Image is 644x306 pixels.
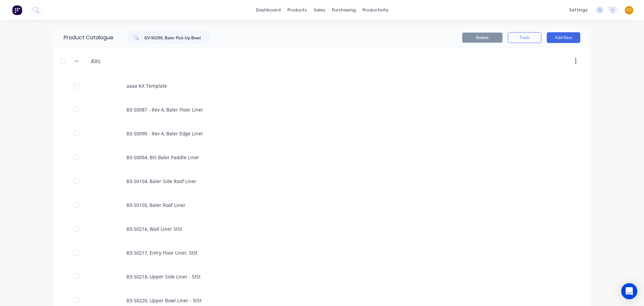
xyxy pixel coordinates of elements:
[621,283,637,299] div: Open Intercom Messenger
[359,5,392,15] div: productivity
[627,7,632,13] span: CS
[547,32,580,43] button: Add New
[54,265,590,289] div: B3-50218, Upper Side Liner - StSt
[310,5,329,15] div: sales
[54,145,590,169] div: B3-50094, BIS Baler Paddle Liner
[462,33,502,43] button: Delete
[54,217,590,241] div: B3-50216, Wall Liner StSt
[54,27,113,48] div: Product Catalogue
[329,5,359,15] div: purchasing
[54,241,590,265] div: B3-50217, Entry Floor Liner, StSt
[54,193,590,217] div: B3-50105, Baler Roof Liner
[144,31,211,44] input: Search...
[508,32,541,43] button: Tools
[54,98,590,122] div: B3-50087 - Rev A, Baler Floor Liner
[12,5,22,15] img: Factory
[54,74,590,98] div: aaaa Kit Template
[54,122,590,145] div: B3-50090 - Rev A, Baler Edge Liner
[253,5,284,15] a: dashboard
[284,5,310,15] div: products
[54,169,590,193] div: B3-50104, Baler Side Roof Liner
[90,57,169,65] input: Enter category name
[566,5,591,15] div: settings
